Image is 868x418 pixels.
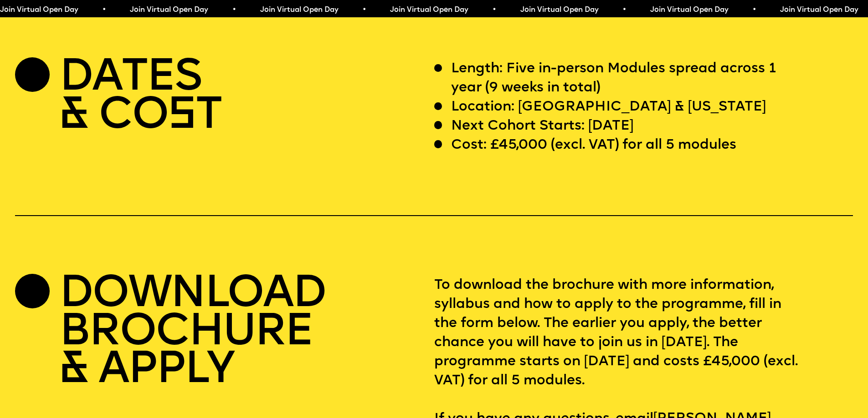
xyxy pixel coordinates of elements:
p: Location: [GEOGRAPHIC_DATA] & [US_STATE] [451,98,766,117]
span: • [853,6,857,14]
span: • [723,6,727,14]
span: S [168,95,195,139]
p: Length: Five in-person Modules spread across 1 year (9 weeks in total) [451,60,801,98]
p: Next Cohort Starts: [DATE] [451,117,634,136]
h2: DATES & CO T [59,60,221,136]
span: • [202,6,206,14]
span: • [72,6,77,14]
span: • [333,6,337,14]
p: Cost: £45,000 (excl. VAT) for all 5 modules [451,136,736,155]
h2: DOWNLOAD BROCHURE & APPLY [59,276,325,390]
span: • [592,6,596,14]
span: • [462,6,467,14]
